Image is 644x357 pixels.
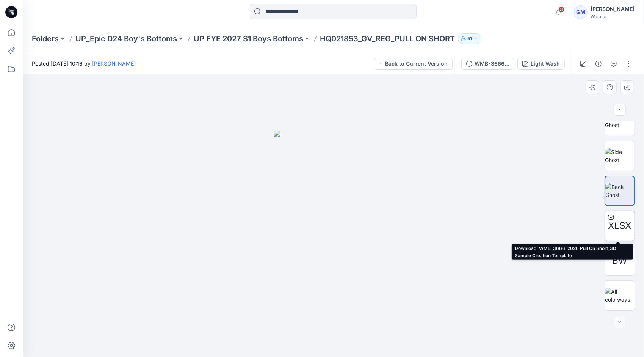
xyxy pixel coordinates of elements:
[75,33,177,44] a: UP_Epic D24 Boy's Bottoms
[475,60,509,68] div: WMB-3666-2026 Pull On Short_Full Colorway
[320,33,455,44] p: HQ021853_GV_REG_PULL ON SHORT
[612,254,627,267] span: BW
[592,58,605,70] button: Details
[605,148,635,164] img: Side Ghost
[608,219,631,233] span: XLSX
[605,183,634,199] img: Back Ghost
[517,58,565,70] button: Light Wash
[591,14,635,19] div: Walmart
[558,6,564,13] span: 3
[32,60,136,68] span: Posted [DATE] 10:16 by
[605,113,635,129] img: Front Ghost
[194,33,303,44] a: UP FYE 2027 S1 Boys Bottoms
[374,58,453,70] button: Back to Current Version
[461,58,514,70] button: WMB-3666-2026 Pull On Short_Full Colorway
[605,288,635,304] img: All colorways
[531,60,560,68] div: Light Wash
[458,33,481,44] button: 51
[467,35,472,43] p: 51
[591,5,635,14] div: [PERSON_NAME]
[92,60,136,67] a: [PERSON_NAME]
[32,33,59,44] a: Folders
[574,5,588,19] div: GM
